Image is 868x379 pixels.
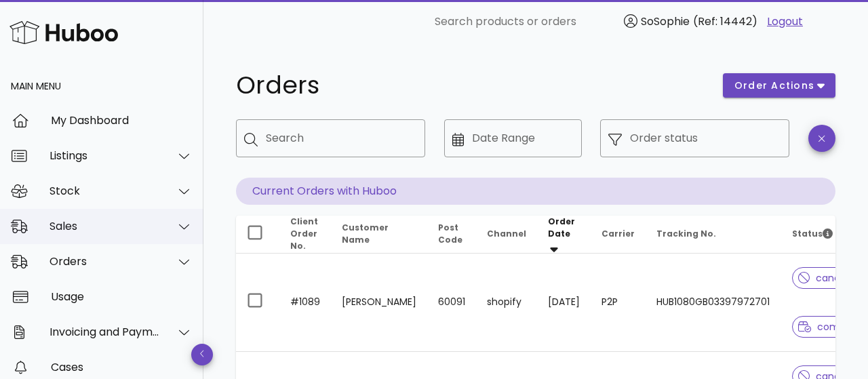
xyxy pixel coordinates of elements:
img: Huboo Logo [9,18,118,47]
a: Logout [767,14,803,30]
td: HUB1080GB03397972701 [646,254,781,352]
td: 60091 [427,254,476,352]
th: Carrier [591,216,646,254]
span: order actions [734,79,815,93]
p: Current Orders with Huboo [236,178,835,205]
span: SoSophie [641,14,690,29]
th: Client Order No. [279,216,331,254]
th: Channel [476,216,537,254]
span: Post Code [438,222,462,245]
th: Customer Name [331,216,427,254]
span: Status [792,228,833,239]
div: Usage [51,290,193,303]
span: Carrier [601,228,635,239]
th: Post Code [427,216,476,254]
span: Channel [487,228,526,239]
div: My Dashboard [51,114,193,127]
span: Tracking No. [656,228,716,239]
td: #1089 [279,254,331,352]
th: Order Date: Sorted descending. Activate to remove sorting. [537,216,591,254]
div: Listings [50,149,160,162]
th: Tracking No. [646,216,781,254]
div: Orders [50,255,160,268]
div: Stock [50,184,160,197]
td: shopify [476,254,537,352]
span: cancelled [798,273,863,283]
td: [PERSON_NAME] [331,254,427,352]
div: Sales [50,220,160,233]
span: Order Date [548,216,575,239]
div: Invoicing and Payments [50,325,160,338]
td: P2P [591,254,646,352]
span: (Ref: 14442) [693,14,757,29]
span: complete [798,322,864,332]
span: Client Order No. [290,216,318,252]
span: Customer Name [342,222,389,245]
div: Cases [51,361,193,374]
h1: Orders [236,73,707,98]
button: order actions [723,73,835,98]
td: [DATE] [537,254,591,352]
